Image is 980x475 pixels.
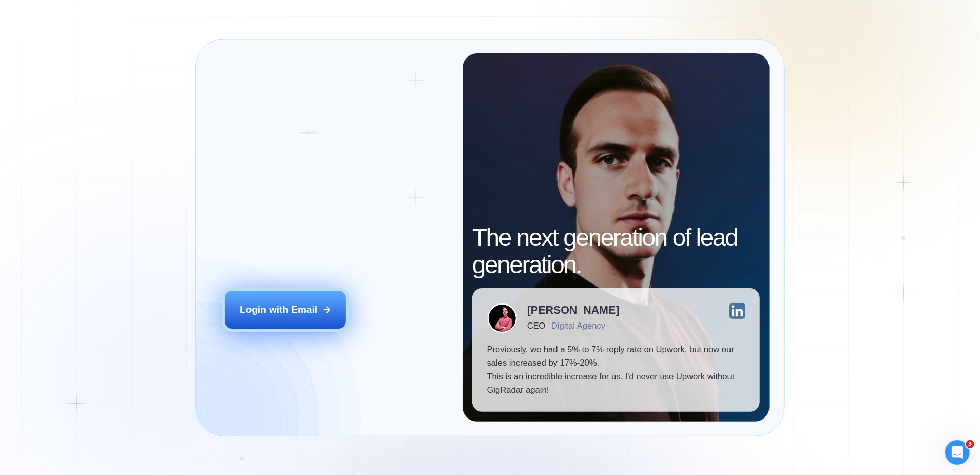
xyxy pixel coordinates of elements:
div: CEO [527,321,545,331]
iframe: Intercom live chat [945,440,970,465]
p: Previously, we had a 5% to 7% reply rate on Upwork, but now our sales increased by 17%-20%. This ... [487,343,745,397]
button: Login with Email [225,291,346,329]
span: 3 [966,440,974,448]
div: Digital Agency [551,321,605,331]
h2: The next generation of lead generation. [472,224,760,278]
div: Login with Email [240,303,317,316]
div: [PERSON_NAME] [527,305,620,316]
